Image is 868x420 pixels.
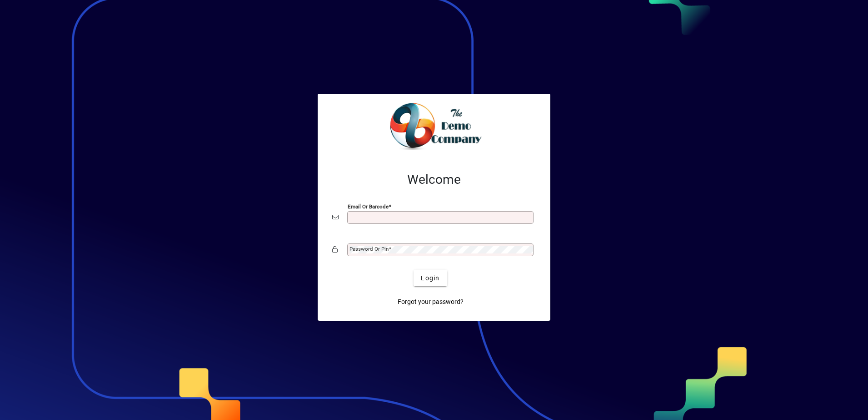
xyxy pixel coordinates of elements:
button: Login [414,270,447,286]
mat-label: Email or Barcode [348,203,389,210]
span: Login [421,273,439,283]
a: Forgot your password? [394,293,467,310]
mat-label: Password or Pin [349,246,389,252]
h2: Welcome [332,172,536,187]
span: Forgot your password? [398,297,464,307]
